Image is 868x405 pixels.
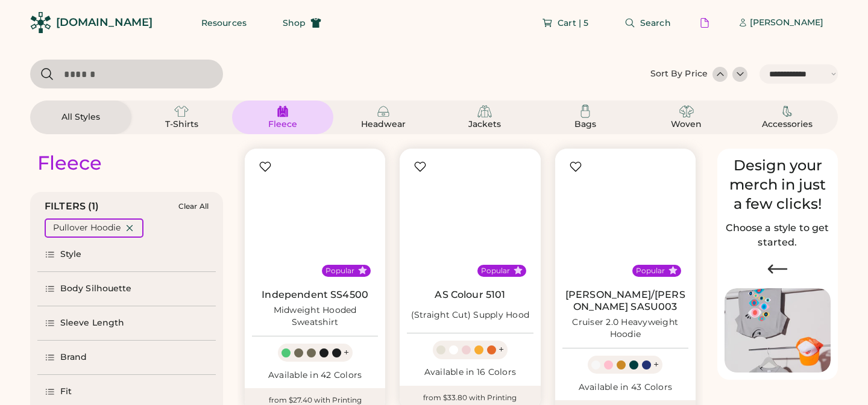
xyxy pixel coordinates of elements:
[54,111,108,123] div: All Styles
[725,288,831,373] img: Image of Lisa Congdon Eye Print on T-Shirt and Hat
[760,119,814,131] div: Accessories
[679,104,694,119] img: Woven Icon
[725,221,831,250] h2: Choose a style to get started.
[60,283,132,295] div: Body Silhouette
[376,104,391,119] img: Headwear Icon
[411,309,530,321] div: (Straight Cut) Supply Hood
[56,15,153,30] div: [DOMAIN_NAME]
[527,11,603,35] button: Cart | 5
[610,11,685,35] button: Search
[498,343,504,356] div: +
[262,289,368,301] a: Independent SS4500
[268,11,336,35] button: Shop
[174,104,189,119] img: T-Shirts Icon
[562,289,688,313] a: [PERSON_NAME]/[PERSON_NAME] SASU003
[640,19,671,27] span: Search
[356,119,410,131] div: Headwear
[45,199,99,214] div: FILTERS (1)
[407,366,533,379] div: Available in 16 Colors
[252,156,378,282] img: Independent Trading Co. SS4500 Midweight Hooded Sweatshirt
[562,382,688,394] div: Available in 43 Colors
[283,19,306,27] span: Shop
[178,202,209,211] div: Clear All
[650,68,708,80] div: Sort By Price
[562,156,688,282] img: Stanley/Stella SASU003 Cruiser 2.0 Heavyweight Hoodie
[514,266,523,275] button: Popular Style
[477,104,492,119] img: Jackets Icon
[659,119,714,131] div: Woven
[60,249,82,261] div: Style
[344,346,349,359] div: +
[750,17,823,29] div: [PERSON_NAME]
[558,19,588,27] span: Cart | 5
[256,119,310,131] div: Fleece
[325,266,354,276] div: Popular
[60,386,72,398] div: Fit
[481,266,510,276] div: Popular
[358,266,367,275] button: Popular Style
[60,351,87,363] div: Brand
[562,317,688,341] div: Cruiser 2.0 Heavyweight Hoodie
[558,119,612,131] div: Bags
[53,222,121,234] div: Pullover Hoodie
[725,156,831,214] div: Design your merch in just a few clicks!
[458,119,512,131] div: Jackets
[37,151,102,175] div: Fleece
[275,104,290,119] img: Fleece Icon
[30,12,51,33] img: Rendered Logo - Screens
[435,289,505,301] a: AS Colour 5101
[668,266,678,275] button: Popular Style
[154,119,209,131] div: T-Shirts
[252,369,378,382] div: Available in 42 Colors
[578,104,593,119] img: Bags Icon
[407,156,533,282] img: AS Colour 5101 (Straight Cut) Supply Hood
[252,305,378,329] div: Midweight Hooded Sweatshirt
[636,266,665,276] div: Popular
[60,317,124,329] div: Sleeve Length
[780,104,794,119] img: Accessories Icon
[653,358,659,371] div: +
[187,11,261,35] button: Resources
